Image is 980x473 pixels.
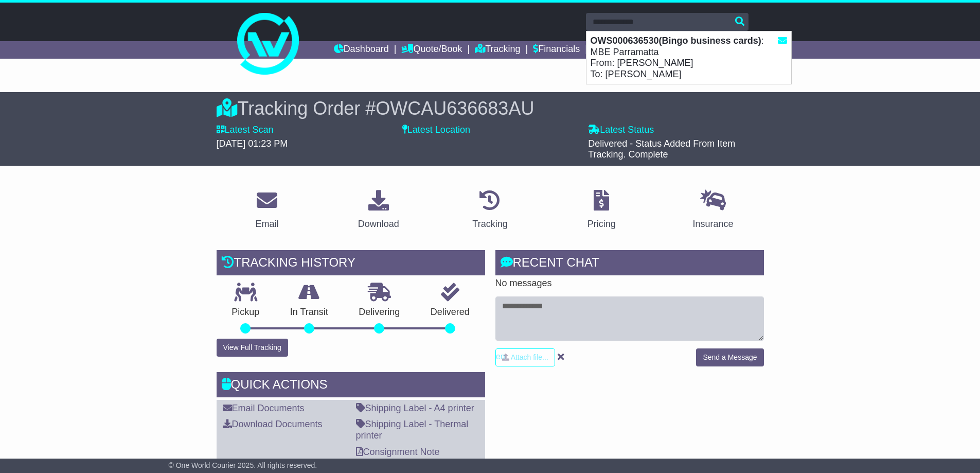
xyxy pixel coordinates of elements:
div: : MBE Parramatta From: [PERSON_NAME] To: [PERSON_NAME] [586,31,791,84]
div: Tracking history [217,250,485,278]
label: Latest Status [588,125,654,136]
a: Email [248,186,285,235]
div: Download [358,217,399,231]
div: RECENT CHAT [495,250,764,278]
div: Insurance [693,217,734,231]
p: Delivering [344,307,416,318]
a: Consignment Note [356,447,440,457]
strong: OWS000636530(Bingo business cards) [591,36,761,46]
span: Delivered - Status Added From Item Tracking. Complete [588,138,735,160]
p: No messages [495,278,764,289]
a: Pricing [581,186,622,235]
button: View Full Tracking [217,339,288,357]
a: Tracking [466,186,514,235]
a: Email Documents [223,403,305,413]
div: Email [255,217,278,231]
a: Quote/Book [401,41,462,59]
p: In Transit [275,307,344,318]
label: Latest Scan [217,125,274,136]
div: Pricing [587,217,616,231]
a: Shipping Label - A4 printer [356,403,474,413]
label: Latest Location [402,125,470,136]
span: © One World Courier 2025. All rights reserved. [169,461,317,469]
a: Download Documents [223,419,323,429]
a: Tracking [475,41,520,59]
a: Insurance [686,186,740,235]
a: Dashboard [334,41,389,59]
span: [DATE] 01:23 PM [217,138,288,149]
p: Pickup [217,307,275,318]
a: Financials [533,41,580,59]
a: Download [351,186,406,235]
a: Shipping Label - Thermal printer [356,419,469,441]
div: Tracking Order # [217,97,764,119]
div: Tracking [472,217,507,231]
div: Quick Actions [217,372,485,400]
p: Delivered [415,307,485,318]
button: Send a Message [696,348,763,366]
span: OWCAU636683AU [376,98,534,119]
